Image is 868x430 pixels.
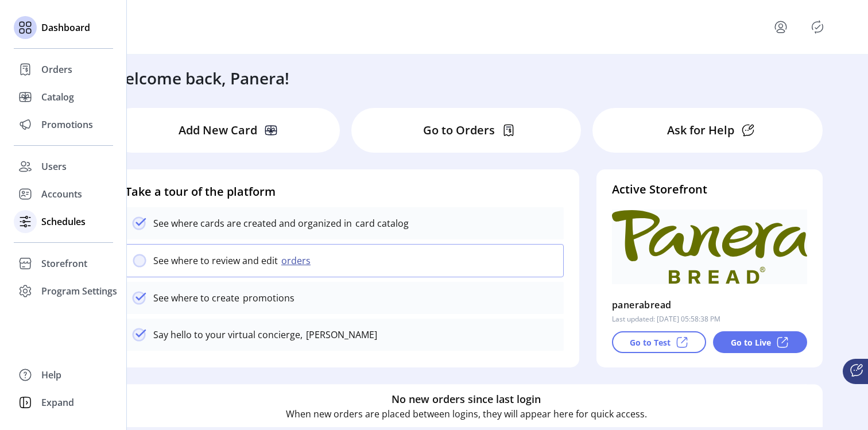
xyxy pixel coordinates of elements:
p: Ask for Help [667,122,734,139]
h4: Active Storefront [612,181,807,198]
button: Publisher Panel [808,18,827,36]
p: card catalog [352,216,409,230]
h4: Take a tour of the platform [125,183,564,200]
p: Go to Orders [423,122,495,139]
h6: No new orders since last login [392,392,541,407]
span: Catalog [41,90,74,104]
button: menu [758,13,808,41]
span: Storefront [41,257,87,270]
p: panerabread [612,296,671,314]
p: [PERSON_NAME] [303,328,377,342]
span: Orders [41,63,72,76]
span: Expand [41,396,74,409]
p: See where to create [153,291,239,305]
span: Promotions [41,118,93,131]
h3: Welcome back, Panera! [110,66,289,90]
p: Last updated: [DATE] 05:58:38 PM [612,314,720,324]
p: Go to Test [630,336,671,348]
p: Say hello to your virtual concierge, [153,328,303,342]
span: Dashboard [41,21,90,34]
span: Help [41,368,61,382]
p: Add New Card [179,122,257,139]
span: Users [41,160,67,173]
p: When new orders are placed between logins, they will appear here for quick access. [286,407,647,421]
button: orders [278,254,317,268]
p: See where cards are created and organized in [153,216,352,230]
span: Schedules [41,215,86,228]
p: Go to Live [731,336,771,348]
span: Program Settings [41,284,117,298]
p: promotions [239,291,294,305]
p: See where to review and edit [153,254,278,268]
span: Accounts [41,187,82,201]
